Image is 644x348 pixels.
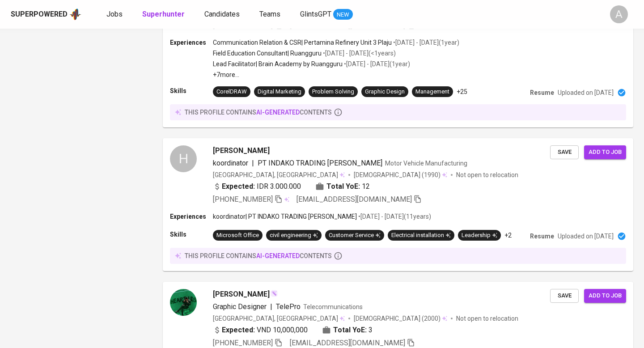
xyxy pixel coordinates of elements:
[213,21,273,30] span: [PHONE_NUMBER]
[312,88,354,96] div: Problem Solving
[530,88,554,97] p: Resume
[185,251,332,260] p: this profile contains contents
[69,8,81,21] img: app logo
[170,230,213,239] p: Skills
[558,88,614,97] p: Uploaded on [DATE]
[276,302,301,311] span: TelePro
[259,10,280,18] span: Teams
[213,289,270,300] span: [PERSON_NAME]
[329,231,381,240] div: Customer Service
[303,303,363,310] span: Telecommunications
[300,10,331,18] span: GlintsGPT
[530,232,554,241] p: Resume
[213,49,322,58] p: Field Education Consultant | Ruangguru
[354,170,422,179] span: [DEMOGRAPHIC_DATA]
[106,10,123,18] span: Jobs
[270,301,272,312] span: |
[584,289,626,303] button: Add to job
[213,195,273,204] span: [PHONE_NUMBER]
[322,49,396,58] p: • [DATE] - [DATE] ( <1 years )
[216,231,259,240] div: Microsoft Office
[222,325,255,335] b: Expected:
[185,108,332,117] p: this profile contains contents
[354,314,447,323] div: (2000)
[300,9,353,20] a: GlintsGPT NEW
[333,10,353,19] span: NEW
[271,290,278,297] img: magic_wand.svg
[216,88,247,96] div: CorelDRAW
[326,181,360,192] b: Total YoE:
[213,159,248,167] span: koordinator
[270,231,318,240] div: civil engineering
[456,314,518,323] p: Not open to relocation
[343,59,410,68] p: • [DATE] - [DATE] ( 1 year )
[213,325,308,335] div: VND 10,000,000
[365,88,405,96] div: Graphic Design
[362,181,370,192] span: 12
[213,70,459,79] p: +7 more ...
[213,59,343,68] p: Lead Facilitator | Brain Academy by Ruangguru
[163,138,633,271] a: H[PERSON_NAME]koordinator|PT INDAKO TRADING [PERSON_NAME]Motor Vehicle Manufacturing[GEOGRAPHIC_D...
[170,145,197,172] div: H
[354,314,422,323] span: [DEMOGRAPHIC_DATA]
[504,231,512,240] p: +2
[213,302,267,311] span: Graphic Designer
[415,88,449,96] div: Management
[589,291,622,301] span: Add to job
[259,9,282,20] a: Teams
[213,170,345,179] div: [GEOGRAPHIC_DATA], [GEOGRAPHIC_DATA]
[333,325,367,335] b: Total YoE:
[11,9,68,20] div: Superpowered
[457,87,467,96] p: +25
[170,289,197,316] img: 7b53116ee3abc72aa65201c0bf32e92f.jpg
[11,8,81,21] a: Superpoweredapp logo
[222,181,255,192] b: Expected:
[550,145,579,159] button: Save
[369,325,373,335] span: 3
[558,232,614,241] p: Uploaded on [DATE]
[258,159,382,167] span: PT INDAKO TRADING [PERSON_NAME]
[456,170,518,179] p: Not open to relocation
[610,5,628,23] div: A
[258,88,301,96] div: Digital Marketing
[213,145,270,156] span: [PERSON_NAME]
[213,38,392,47] p: Communication Relation & CSR | Pertamina Refinery Unit 3 Plaju
[170,212,213,221] p: Experiences
[290,21,405,30] span: [EMAIL_ADDRESS][DOMAIN_NAME]
[170,38,213,47] p: Experiences
[213,339,273,347] span: [PHONE_NUMBER]
[584,145,626,159] button: Add to job
[297,195,412,204] span: [EMAIL_ADDRESS][DOMAIN_NAME]
[555,291,574,301] span: Save
[142,9,186,20] a: Superhunter
[391,231,451,240] div: Electrical installation
[213,314,345,323] div: [GEOGRAPHIC_DATA], [GEOGRAPHIC_DATA]
[392,38,459,47] p: • [DATE] - [DATE] ( 1 year )
[204,9,241,20] a: Candidates
[550,289,579,303] button: Save
[354,170,447,179] div: (1990)
[170,86,213,95] p: Skills
[555,147,574,157] span: Save
[256,109,300,116] span: AI-generated
[385,160,467,167] span: Motor Vehicle Manufacturing
[142,10,185,18] b: Superhunter
[357,212,431,221] p: • [DATE] - [DATE] ( 11 years )
[106,9,124,20] a: Jobs
[290,339,405,347] span: [EMAIL_ADDRESS][DOMAIN_NAME]
[213,212,357,221] p: koordinator | PT INDAKO TRADING [PERSON_NAME]
[252,158,254,169] span: |
[462,231,497,240] div: Leadership
[256,252,300,259] span: AI-generated
[589,147,622,157] span: Add to job
[213,181,301,192] div: IDR 3.000.000
[204,10,240,18] span: Candidates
